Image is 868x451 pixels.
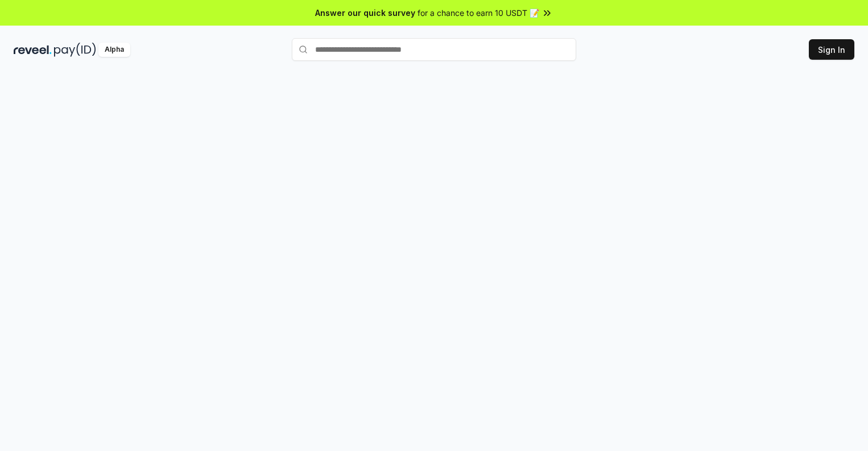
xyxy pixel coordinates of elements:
[14,43,52,57] img: reveel_dark
[315,7,415,19] span: Answer our quick survey
[809,39,854,60] button: Sign In
[418,7,539,19] span: for a chance to earn 10 USDT 📝
[54,43,96,57] img: pay_id
[98,43,130,57] div: Alpha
